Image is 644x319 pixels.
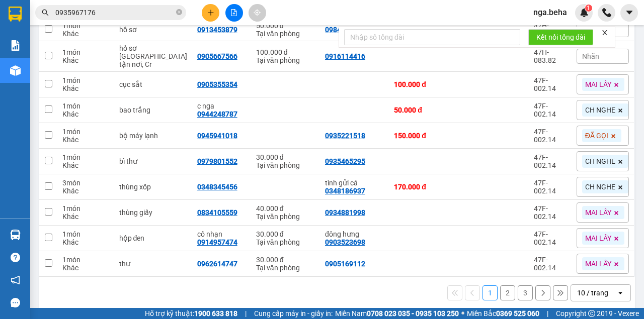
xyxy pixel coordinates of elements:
div: 0979801552 [197,157,237,165]
img: warehouse-icon [10,230,21,240]
div: Tại văn phòng [256,264,315,272]
span: file-add [230,9,237,16]
div: c nga [197,102,246,110]
div: thùng giấy [119,208,187,217]
div: Khác [62,30,109,38]
div: 47H-083.82 [534,48,567,64]
div: 1 món [62,128,109,136]
div: 0905169112 [325,260,365,268]
div: Khác [62,212,109,221]
span: CH NGHE [585,182,615,191]
span: question-circle [11,253,20,262]
div: cô nhạn [197,230,246,238]
div: Khác [62,264,109,272]
div: 50.000 đ [256,22,315,30]
span: ĐÃ GỌI [585,131,608,140]
span: message [11,298,20,307]
input: Tìm tên, số ĐT hoặc mã đơn [55,7,174,18]
button: 3 [518,285,533,300]
span: | [245,308,247,319]
img: solution-icon [10,40,21,51]
div: Khác [62,110,109,118]
div: 0348345456 [197,183,237,191]
div: 30.000 đ [256,230,315,238]
div: Khác [62,56,109,64]
img: icon-new-feature [580,8,589,17]
div: Khác [62,161,109,169]
div: 0934881998 [325,208,365,217]
span: MAI LẤY [585,234,611,243]
div: 0913453879 [197,26,237,34]
div: 150.000 đ [394,132,454,140]
sup: 1 [585,5,592,12]
div: 47F-002.14 [534,230,567,246]
div: 47F-002.14 [534,102,567,118]
div: Tại văn phòng [256,238,315,246]
div: Tại văn phòng [256,56,315,64]
span: Miền Nam [335,308,459,319]
div: 0984498984 [325,26,365,34]
div: 0945941018 [197,132,237,140]
span: aim [254,9,261,16]
div: cục sắt [119,80,187,88]
span: Miền Bắc [467,308,539,319]
button: 2 [500,285,515,300]
div: hộp đen [119,234,187,242]
span: Nhãn [582,52,599,60]
strong: 0369 525 060 [496,309,539,317]
button: file-add [225,4,243,22]
div: 10 / trang [577,288,608,298]
span: close-circle [176,8,182,18]
div: 47F-002.14 [534,128,567,144]
div: bì thư [119,157,187,165]
div: 0962614747 [197,260,237,268]
span: notification [11,275,20,285]
input: Nhập số tổng đài [344,29,520,45]
div: 1 món [62,204,109,212]
div: Khác [62,238,109,246]
div: thùng xốp [119,183,187,191]
div: 1 món [62,22,109,30]
button: caret-down [620,4,638,22]
span: Hỗ trợ kỹ thuật: [145,308,237,319]
span: close [601,29,608,36]
span: ⚪️ [461,311,464,315]
div: 47F-002.14 [534,153,567,169]
img: warehouse-icon [10,65,21,76]
span: nga.beha [525,6,575,19]
span: | [547,308,548,319]
div: Khác [62,136,109,144]
span: MAI LẤY [585,259,611,268]
span: copyright [588,310,595,317]
span: plus [207,9,214,16]
strong: 0708 023 035 - 0935 103 250 [367,309,459,317]
span: CH NGHE [585,105,615,115]
div: thư [119,260,187,268]
div: 40.000 đ [256,204,315,212]
button: 1 [482,285,498,300]
span: search [42,9,49,16]
div: Khác [62,187,109,195]
div: 100.000 đ [394,80,454,88]
div: 0905667566 [197,52,237,60]
div: tình gửi cá [325,179,384,187]
div: Tại văn phòng [256,212,315,221]
button: Kết nối tổng đài [528,29,593,45]
div: 0944248787 [197,110,237,118]
div: 0834105559 [197,208,237,217]
div: 0348186937 [325,187,365,195]
div: 30.000 đ [256,256,315,264]
div: Giao tận nơi, Cr [119,52,187,68]
div: đông hưng [325,230,384,238]
div: 47F-002.14 [534,179,567,195]
span: Cung cấp máy in - giấy in: [254,308,333,319]
div: hồ sơ [119,44,187,52]
span: CH NGHE [585,157,615,166]
strong: 1900 633 818 [194,309,237,317]
span: Kết nối tổng đài [536,32,585,43]
img: logo-vxr [9,7,22,22]
div: 1 món [62,230,109,238]
div: 100.000 đ [256,48,315,56]
div: 1 món [62,102,109,110]
span: MAI LẤY [585,208,611,217]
